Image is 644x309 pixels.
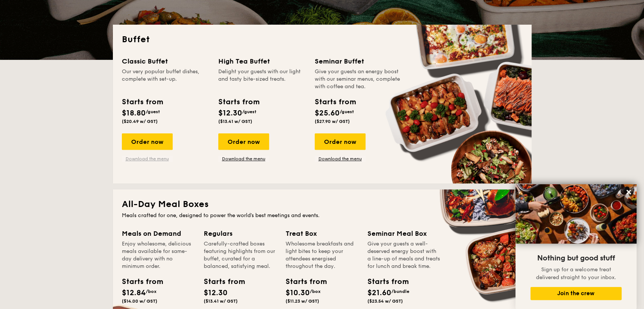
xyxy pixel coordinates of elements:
span: /guest [340,109,354,114]
div: Meals on Demand [122,228,195,239]
div: Starts from [367,276,401,287]
span: /bundle [391,289,409,294]
span: ($11.23 w/ GST) [286,299,319,304]
a: Download the menu [218,156,269,162]
a: Download the menu [315,156,366,162]
span: ($23.54 w/ GST) [367,299,403,304]
div: Seminar Meal Box [367,228,440,239]
span: $25.60 [315,109,340,118]
span: $18.80 [122,109,146,118]
h2: Buffet [122,34,523,46]
span: $12.84 [122,288,146,297]
div: High Tea Buffet [218,56,306,67]
span: $12.30 [204,288,228,297]
span: /box [146,289,157,294]
span: ($20.49 w/ GST) [122,119,158,124]
span: $21.60 [367,288,391,297]
div: Starts from [122,276,155,287]
div: Meals crafted for one, designed to power the world's best meetings and events. [122,212,523,219]
div: Starts from [315,96,355,108]
span: ($27.90 w/ GST) [315,119,350,124]
div: Give your guests a well-deserved energy boost with a line-up of meals and treats for lunch and br... [367,240,440,270]
img: DSC07876-Edit02-Large.jpeg [515,184,637,244]
a: Download the menu [122,156,173,162]
div: Order now [122,133,173,150]
div: Treat Box [286,228,358,239]
div: Order now [315,133,366,150]
span: ($13.41 w/ GST) [204,299,238,304]
div: Starts from [204,276,237,287]
div: Give your guests an energy boost with our seminar menus, complete with coffee and tea. [315,68,402,90]
div: Regulars [204,228,277,239]
span: ($13.41 w/ GST) [218,119,252,124]
span: Nothing but good stuff [537,254,615,263]
span: /box [310,289,321,294]
div: Seminar Buffet [315,56,402,67]
div: Starts from [122,96,163,108]
span: $12.30 [218,109,242,118]
span: $10.30 [286,288,310,297]
div: Starts from [218,96,259,108]
button: Close [623,186,635,198]
span: /guest [242,109,256,114]
div: Our very popular buffet dishes, complete with set-up. [122,68,209,90]
div: Wholesome breakfasts and light bites to keep your attendees energised throughout the day. [286,240,358,270]
span: Sign up for a welcome treat delivered straight to your inbox. [536,266,616,281]
button: Join the crew [530,287,622,300]
span: ($14.00 w/ GST) [122,299,157,304]
div: Carefully-crafted boxes featuring highlights from our buffet, curated for a balanced, satisfying ... [204,240,277,270]
h2: All-Day Meal Boxes [122,198,523,210]
span: /guest [146,109,160,114]
div: Starts from [286,276,319,287]
div: Classic Buffet [122,56,209,67]
div: Order now [218,133,269,150]
div: Enjoy wholesome, delicious meals available for same-day delivery with no minimum order. [122,240,195,270]
div: Delight your guests with our light and tasty bite-sized treats. [218,68,306,90]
